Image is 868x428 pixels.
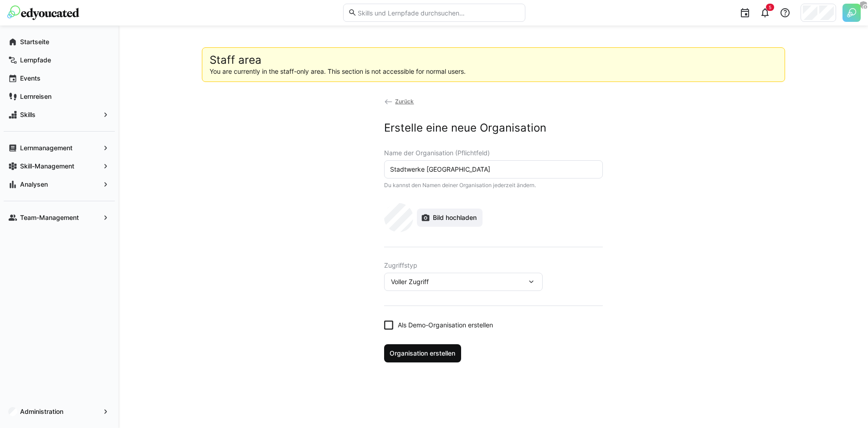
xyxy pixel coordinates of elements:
[384,121,603,135] h2: Erstelle eine neue Organisation
[384,98,414,105] a: Zurück
[769,5,771,10] span: 5
[210,53,777,67] h2: Staff area
[210,67,777,76] p: You are currently in the staff-only area. This section is not accessible for normal users.
[388,349,457,358] span: Organisation erstellen
[384,344,462,362] button: Organisation erstellen
[384,149,490,157] span: Name der Organisation (Pflichtfeld)
[389,165,598,173] input: Gib einen eindeutigen Namen für deine Organisation an.
[398,321,493,330] span: Als Demo-Organisation erstellen
[395,98,414,105] span: Zurück
[384,182,536,189] span: Du kannst den Namen deiner Organisation jederzeit ändern.
[391,277,429,286] span: Voller Zugriff
[357,9,520,17] input: Skills und Lernpfade durchsuchen…
[384,262,417,269] span: Zugriffstyp
[431,213,478,222] span: Bild hochladen
[417,209,483,227] button: Bild hochladen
